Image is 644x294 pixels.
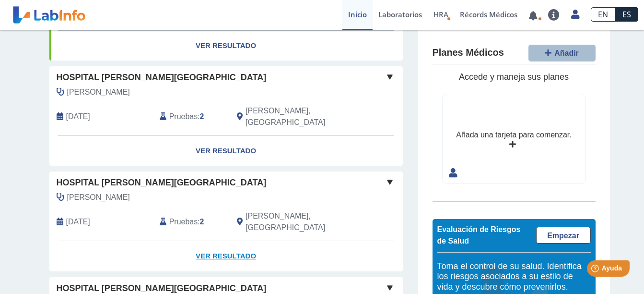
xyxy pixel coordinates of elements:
[433,47,504,59] h4: Planes Médicos
[49,241,403,271] a: Ver Resultado
[49,31,403,61] a: Ver Resultado
[528,45,596,61] button: Añadir
[437,261,591,293] h5: Toma el control de su salud. Identifica los riesgos asociados a su estilo de vida y descubre cómo...
[536,227,591,244] a: Empezar
[169,111,198,122] span: Pruebas
[66,111,90,122] span: 2025-09-25
[437,225,521,245] span: Evaluación de Riesgos de Salud
[152,105,230,128] div: :
[200,112,204,121] b: 2
[246,105,351,128] span: Ponce, PR
[591,7,615,22] a: EN
[57,71,267,84] span: Hospital [PERSON_NAME][GEOGRAPHIC_DATA]
[456,129,571,141] div: Añada una tarjeta para comenzar.
[246,210,351,233] span: Ponce, PR
[67,86,130,98] span: Velez Rivera, Juan
[615,7,638,22] a: ES
[66,216,90,228] span: 2025-04-16
[57,176,267,189] span: Hospital [PERSON_NAME][GEOGRAPHIC_DATA]
[459,72,569,82] span: Accede y maneja sus planes
[547,232,579,240] span: Empezar
[554,49,579,57] span: Añadir
[559,257,633,283] iframe: Help widget launcher
[433,10,448,19] span: HRA
[152,210,230,233] div: :
[67,192,130,203] span: Velez Rivera, Juan
[200,218,204,226] b: 2
[49,136,403,166] a: Ver Resultado
[169,216,198,228] span: Pruebas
